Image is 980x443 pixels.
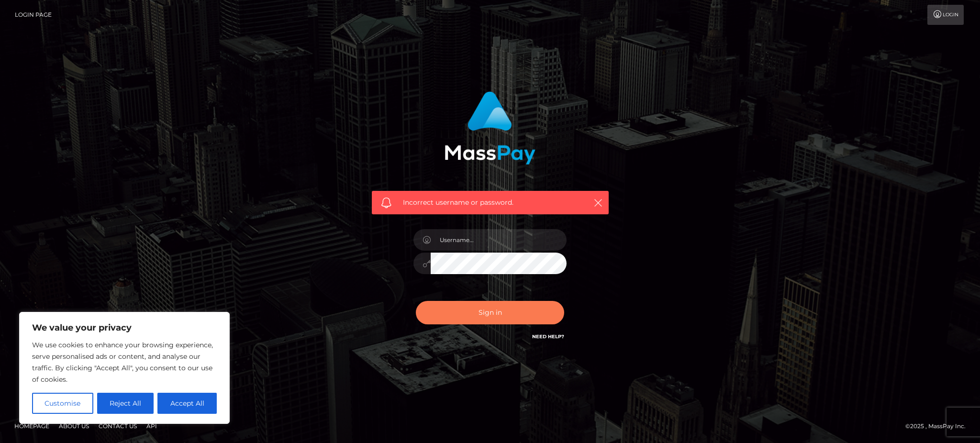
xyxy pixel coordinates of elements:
[97,393,154,414] button: Reject All
[11,419,53,433] a: Homepage
[32,339,217,385] p: We use cookies to enhance your browsing experience, serve personalised ads or content, and analys...
[143,419,161,433] a: API
[905,421,973,432] div: © 2025 , MassPay Inc.
[431,229,567,251] input: Username...
[15,5,52,25] a: Login Page
[19,312,230,424] div: We value your privacy
[55,419,93,433] a: About Us
[157,393,217,414] button: Accept All
[32,322,217,333] p: We value your privacy
[403,198,578,208] span: Incorrect username or password.
[32,393,93,414] button: Customise
[445,91,535,165] img: MassPay Login
[95,419,141,433] a: Contact Us
[532,333,564,340] a: Need Help?
[416,301,564,324] button: Sign in
[927,5,964,25] a: Login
